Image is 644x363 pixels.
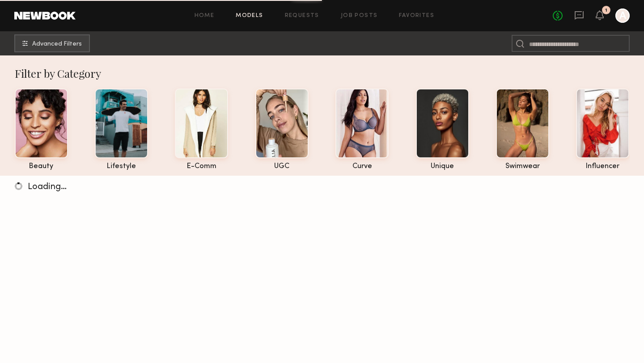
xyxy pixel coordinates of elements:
[615,8,630,23] a: A
[28,183,67,191] span: Loading…
[195,13,215,19] a: Home
[236,13,263,19] a: Models
[95,163,148,170] div: lifestyle
[32,41,82,47] span: Advanced Filters
[399,13,434,19] a: Favorites
[496,163,549,170] div: swimwear
[605,8,607,13] div: 1
[335,163,389,170] div: curve
[416,163,469,170] div: unique
[576,163,629,170] div: influencer
[14,34,90,52] button: Advanced Filters
[285,13,319,19] a: Requests
[255,163,309,170] div: UGC
[175,163,228,170] div: e-comm
[341,13,378,19] a: Job Posts
[15,163,68,170] div: beauty
[15,66,630,80] div: Filter by Category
